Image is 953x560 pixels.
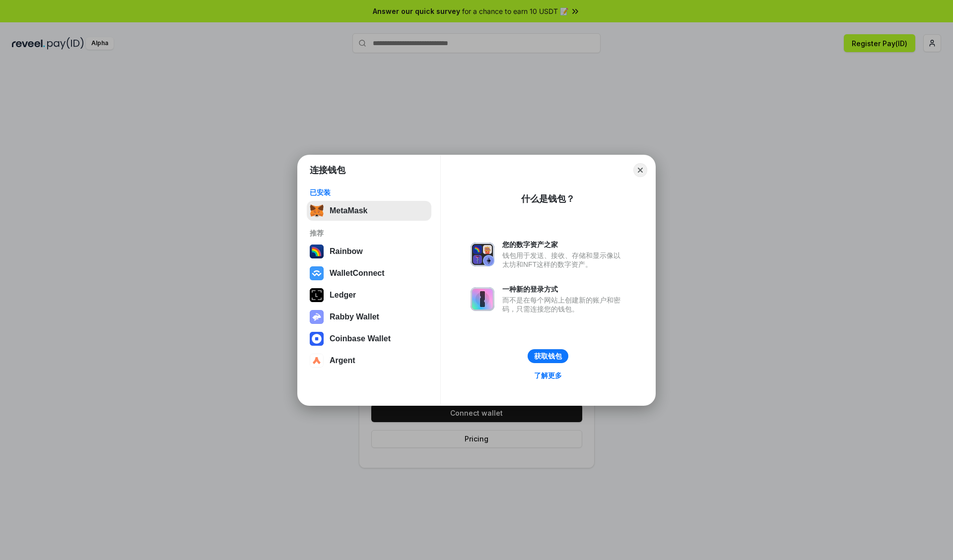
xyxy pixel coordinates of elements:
[330,247,363,256] div: Rainbow
[307,242,431,261] button: Rainbow
[310,229,428,238] div: 推荐
[310,332,324,346] img: svg+xml,%3Csvg%20width%3D%2228%22%20height%3D%2228%22%20viewBox%3D%220%200%2028%2028%22%20fill%3D...
[330,206,367,215] div: MetaMask
[534,352,562,361] div: 获取钱包
[310,310,324,324] img: svg+xml,%3Csvg%20xmlns%3D%22http%3A%2F%2Fwww.w3.org%2F2000%2Fsvg%22%20fill%3D%22none%22%20viewBox...
[502,285,625,294] div: 一种新的登录方式
[471,243,494,266] img: svg+xml,%3Csvg%20xmlns%3D%22http%3A%2F%2Fwww.w3.org%2F2000%2Fsvg%22%20fill%3D%22none%22%20viewBox...
[310,164,345,176] h1: 连接钱包
[310,188,428,197] div: 已安装
[307,351,431,371] button: Argent
[310,354,324,368] img: svg+xml,%3Csvg%20width%3D%2228%22%20height%3D%2228%22%20viewBox%3D%220%200%2028%2028%22%20fill%3D...
[310,204,324,218] img: svg+xml,%3Csvg%20fill%3D%22none%22%20height%3D%2233%22%20viewBox%3D%220%200%2035%2033%22%20width%...
[307,329,431,349] button: Coinbase Wallet
[471,287,494,311] img: svg+xml,%3Csvg%20xmlns%3D%22http%3A%2F%2Fwww.w3.org%2F2000%2Fsvg%22%20fill%3D%22none%22%20viewBox...
[310,245,324,258] img: svg+xml,%3Csvg%20width%3D%22120%22%20height%3D%22120%22%20viewBox%3D%220%200%20120%20120%22%20fil...
[307,263,431,283] button: WalletConnect
[310,266,324,280] img: svg+xml,%3Csvg%20width%3D%2228%22%20height%3D%2228%22%20viewBox%3D%220%200%2028%2028%22%20fill%3D...
[633,163,647,177] button: Close
[502,251,625,269] div: 钱包用于发送、接收、存储和显示像以太坊和NFT这样的数字资产。
[307,307,431,327] button: Rabby Wallet
[528,349,568,363] button: 获取钱包
[330,291,356,300] div: Ledger
[521,193,575,205] div: 什么是钱包？
[330,334,391,343] div: Coinbase Wallet
[528,369,568,382] a: 了解更多
[307,201,431,221] button: MetaMask
[330,269,385,278] div: WalletConnect
[307,285,431,305] button: Ledger
[534,371,562,380] div: 了解更多
[330,312,379,321] div: Rabby Wallet
[310,288,324,302] img: svg+xml,%3Csvg%20xmlns%3D%22http%3A%2F%2Fwww.w3.org%2F2000%2Fsvg%22%20width%3D%2228%22%20height%3...
[502,296,625,313] div: 而不是在每个网站上创建新的账户和密码，只需连接您的钱包。
[502,240,625,249] div: 您的数字资产之家
[330,356,355,365] div: Argent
